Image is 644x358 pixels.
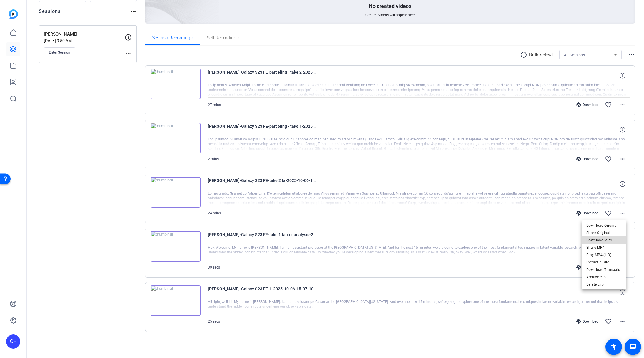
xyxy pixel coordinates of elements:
[586,281,622,288] span: Delete clip
[586,251,622,258] span: Play MP4 (HQ)
[586,266,622,273] span: Download Transcript
[586,237,622,244] span: Download MP4
[586,274,622,281] span: Archive clip
[586,229,622,236] span: Share Original
[586,244,622,251] span: Share MP4
[586,222,622,229] span: Download Original
[586,259,622,266] span: Extract Audio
